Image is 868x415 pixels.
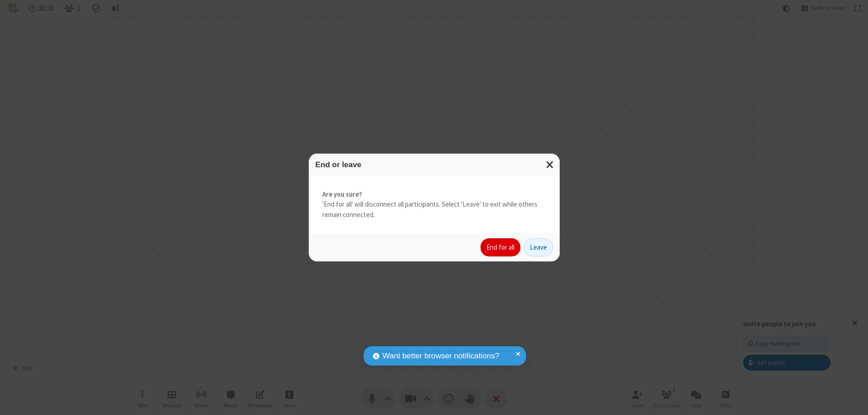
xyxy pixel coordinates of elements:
span: Want better browser notifications? [382,350,499,362]
strong: Are you sure? [322,189,546,200]
button: End for all [481,238,520,256]
button: Leave [524,238,553,256]
div: 'End for all' will disconnect all participants. Select 'Leave' to exit while others remain connec... [309,176,560,234]
h3: End or leave [316,160,553,169]
button: Close modal [541,154,560,176]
